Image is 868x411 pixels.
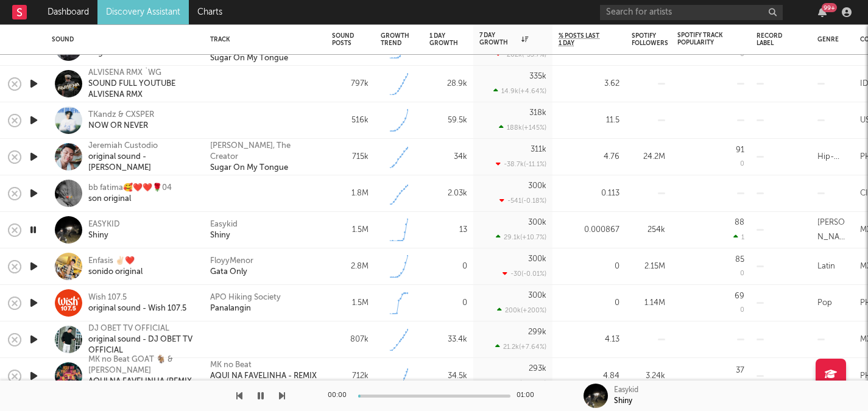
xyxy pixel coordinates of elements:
div: 1.14M [632,296,665,311]
div: 311k [531,146,546,153]
button: 99+ [818,7,827,17]
div: 0 [740,307,744,314]
div: 29.1k ( +10.7 % ) [496,233,546,241]
div: 300k [528,292,546,300]
div: 85 [735,256,744,264]
div: 0 [559,296,619,311]
div: 37 [736,367,744,374]
div: 293k [529,365,546,373]
div: 1.5M [332,296,369,311]
div: 300k [528,219,546,227]
a: Panalangin [210,303,251,314]
div: 1.8M [332,186,369,201]
div: 516k [332,113,369,128]
div: 1.5M [332,223,369,237]
div: 797k [332,77,369,91]
div: -541 ( -0.18 % ) [499,197,546,205]
div: 807k [332,332,369,347]
div: 1 Day Growth [429,32,458,47]
a: Jeremiah Custodiooriginal sound - [PERSON_NAME] [88,141,195,174]
a: ALVISENA RMX `WGSOUND FULL YOUTUBE ALVISENA RMX [88,68,195,100]
a: MK no Beat [210,360,252,371]
div: 34k [429,150,467,164]
div: Record Label [757,32,787,47]
div: Shiny [614,396,632,407]
div: 715k [332,150,369,164]
div: -30 ( -0.01 % ) [503,270,546,278]
a: [PERSON_NAME], The Creator [210,141,320,163]
input: Search for artists [600,5,783,20]
div: Genre [817,36,839,43]
div: SOUND FULL YOUTUBE ALVISENA RMX [88,79,195,100]
div: 59.5k [429,113,467,128]
div: 2.03k [429,186,467,201]
div: 0 [740,270,744,277]
a: Easykid [210,219,238,230]
span: % Posts Last 1 Day [559,32,601,47]
div: 318k [529,109,546,117]
div: Shiny [88,230,120,241]
div: 0 [429,259,467,274]
div: 88 [735,219,744,227]
div: 0 [559,259,619,274]
div: 3.24k [632,369,665,384]
div: 188k ( +145 % ) [499,124,546,132]
div: 0 [429,296,467,311]
a: bb fatima🥰❤️❤️🌹04son original [88,183,172,205]
div: CI [860,186,868,201]
div: 712k [332,369,369,384]
div: 01:00 [517,388,541,403]
a: MK no Beat GOAT 🐐 & [PERSON_NAME]AQUI NA FAVELINHA (REMIX ARROCHAFUNK) [88,354,195,398]
a: FloyyMenor [210,256,253,267]
div: Spotify Followers [632,32,668,47]
div: 69 [735,292,744,300]
div: 254k [632,223,665,237]
div: APO Hiking Society [210,292,281,303]
div: 28.9k [429,77,467,91]
a: Sugar On My Tongue [210,53,288,64]
a: AQUI NA FAVELINHA - REMIX ARROCHAFUNK [210,371,320,393]
div: original sound - DJ OBET TV OFFICIAL [88,334,195,356]
div: 13 [429,223,467,237]
div: Growth Trend [381,32,411,47]
div: 299k [528,328,546,336]
div: 300k [528,182,546,190]
div: AQUI NA FAVELINHA (REMIX ARROCHAFUNK) [88,376,195,398]
div: 11.5 [559,113,619,128]
div: EASYKID [88,219,120,230]
div: Jeremiah Custodio [88,141,195,152]
div: son original [88,194,172,205]
div: Pop [817,296,832,311]
a: TKandz & CXSPERNOW OR NEVER [88,110,154,132]
div: -38.7k ( -11.1 % ) [496,160,546,168]
div: Sound [52,36,192,43]
a: DJ OBET TV OFFICIALoriginal sound - DJ OBET TV OFFICIAL [88,323,195,356]
div: sonido original [88,267,143,278]
div: 33.4k [429,332,467,347]
div: 1 [733,233,744,241]
div: Track [210,36,314,43]
div: 91 [736,146,744,154]
div: 67k ( +29.7 % ) [500,379,546,387]
div: original sound - [PERSON_NAME] [88,152,195,174]
div: [PERSON_NAME] [817,216,848,245]
a: Gata Only [210,267,247,278]
div: 2.15M [632,259,665,274]
div: 0 [740,161,744,167]
div: 99 + [822,3,837,12]
div: TKandz & CXSPER [88,110,154,121]
div: 0.113 [559,186,619,201]
div: 4.13 [559,332,619,347]
a: Wish 107.5original sound - Wish 107.5 [88,292,186,314]
div: Spotify Track Popularity [677,32,726,46]
a: Shiny [210,230,230,241]
a: Sugar On My Tongue [210,163,288,174]
div: 3.62 [559,77,619,91]
div: NOW OR NEVER [88,121,154,132]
